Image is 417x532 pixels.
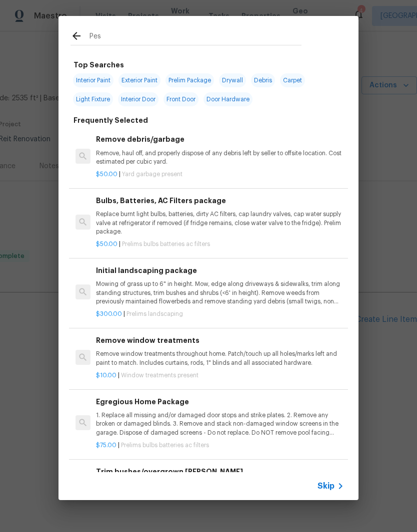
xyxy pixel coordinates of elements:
p: | [96,310,344,318]
p: | [96,371,344,380]
span: Door Hardware [203,92,252,106]
span: Front Door [163,92,198,106]
h6: Remove debris/garbage [96,134,344,145]
span: Interior Paint [73,73,113,87]
span: Prelim Package [165,73,214,87]
span: Skip [317,481,334,491]
input: Search issues or repairs [89,30,301,45]
span: $300.00 [96,311,122,317]
h6: Remove window treatments [96,335,344,346]
span: Drywall [219,73,246,87]
h6: Frequently Selected [73,115,148,126]
h6: Trim bushes/overgrown [PERSON_NAME] [96,466,344,477]
span: $50.00 [96,241,117,247]
p: Mowing of grass up to 6" in height. Mow, edge along driveways & sidewalks, trim along standing st... [96,280,344,305]
p: | [96,170,344,179]
span: $75.00 [96,442,116,448]
span: Light Fixture [73,92,113,106]
p: | [96,240,344,249]
span: Prelims landscaping [126,311,183,317]
span: Debris [251,73,275,87]
span: Exterior Paint [118,73,160,87]
span: Prelims bulbs batteries ac filters [122,241,210,247]
p: | [96,441,344,450]
span: Interior Door [118,92,158,106]
p: Remove, haul off, and properly dispose of any debris left by seller to offsite location. Cost est... [96,149,344,166]
span: Prelims bulbs batteries ac filters [121,442,209,448]
p: Remove window treatments throughout home. Patch/touch up all holes/marks left and paint to match.... [96,350,344,367]
span: Carpet [280,73,305,87]
span: $50.00 [96,171,117,177]
h6: Bulbs, Batteries, AC Filters package [96,195,344,206]
span: Window treatments present [121,372,198,378]
h6: Top Searches [73,59,124,70]
span: Yard garbage present [122,171,182,177]
p: Replace burnt light bulbs, batteries, dirty AC filters, cap laundry valves, cap water supply valv... [96,210,344,236]
p: 1. Replace all missing and/or damaged door stops and strike plates. 2. Remove any broken or damag... [96,411,344,437]
span: $10.00 [96,372,116,378]
h6: Egregious Home Package [96,396,344,407]
h6: Initial landscaping package [96,265,344,276]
